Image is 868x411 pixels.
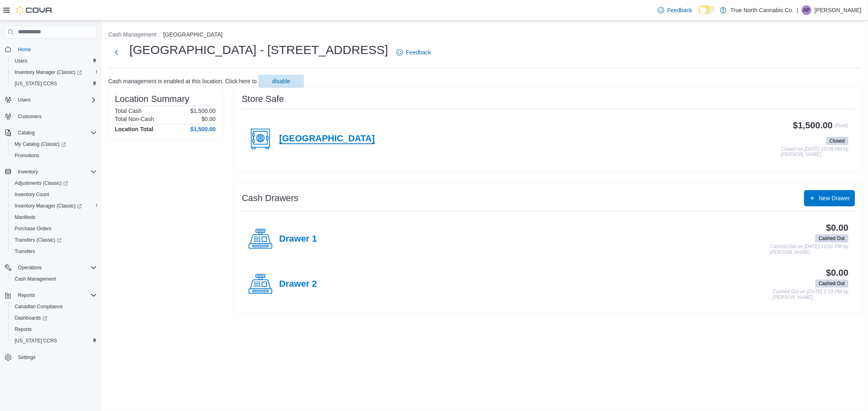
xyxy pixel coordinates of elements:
[163,31,223,38] button: [GEOGRAPHIC_DATA]
[272,77,290,85] span: disable
[11,274,59,284] a: Cash Management
[2,94,100,106] button: Users
[15,248,35,255] span: Transfers
[15,167,41,177] button: Inventory
[108,30,861,40] nav: An example of EuiBreadcrumbs
[15,337,57,344] span: [US_STATE] CCRS
[781,147,848,158] p: Closed on [DATE] 10:08 PM by [PERSON_NAME]
[667,6,692,14] span: Feedback
[15,128,97,138] span: Catalog
[11,224,97,234] span: Purchase Orders
[802,5,811,15] div: Alexis Pirie
[730,5,794,15] p: True North Cannabis Co.
[8,150,100,161] button: Promotions
[11,235,97,245] span: Transfers (Classic)
[8,138,100,150] a: My Catalog (Classic)
[8,246,100,257] button: Transfers
[15,167,97,177] span: Inventory
[201,116,216,122] p: $0.00
[115,126,153,132] h4: Location Total
[15,303,63,310] span: Canadian Compliance
[115,108,142,114] h6: Total Cash
[2,110,100,122] button: Customers
[15,112,45,121] a: Customers
[11,313,97,323] span: Dashboards
[190,126,216,132] h4: $1,500.00
[11,324,97,334] span: Reports
[18,46,31,53] span: Home
[826,137,848,145] span: Closed
[8,212,100,223] button: Manifests
[11,190,52,199] a: Inventory Count
[15,80,57,87] span: [US_STATE] CCRS
[2,127,100,138] button: Catalog
[258,75,304,88] button: disable
[18,113,42,120] span: Customers
[15,276,56,282] span: Cash Management
[108,78,257,84] p: Cash management is enabled at this location. Click here to
[11,302,97,311] span: Canadian Compliance
[804,190,855,206] button: New Drawer
[15,203,82,209] span: Inventory Manager (Classic)
[11,178,71,188] a: Adjustments (Classic)
[11,302,66,311] a: Canadian Compliance
[8,200,100,212] a: Inventory Manager (Classic)
[2,290,100,301] button: Reports
[15,214,35,221] span: Manifests
[15,111,97,121] span: Customers
[15,58,27,64] span: Users
[699,6,716,14] input: Dark Mode
[115,116,154,122] h6: Total Non-Cash
[108,31,156,38] button: Cash Management
[8,189,100,200] button: Inventory Count
[770,244,848,255] p: Cashed Out on [DATE] 10:01 PM by [PERSON_NAME]
[826,223,848,233] h3: $0.00
[15,44,97,54] span: Home
[115,94,189,104] h3: Location Summary
[8,67,100,78] a: Inventory Manager (Classic)
[15,353,39,362] a: Settings
[18,130,35,136] span: Catalog
[11,67,97,77] span: Inventory Manager (Classic)
[18,264,42,271] span: Operations
[15,141,66,147] span: My Catalog (Classic)
[8,301,100,312] button: Canadian Compliance
[815,5,861,15] p: [PERSON_NAME]
[793,121,833,130] h3: $1,500.00
[773,289,848,300] p: Cashed Out on [DATE] 2:19 PM by [PERSON_NAME]
[2,43,100,55] button: Home
[654,2,695,18] a: Feedback
[834,121,848,135] p: (Float)
[8,312,100,324] a: Dashboards
[11,235,65,245] a: Transfers (Classic)
[15,290,97,300] span: Reports
[18,169,38,175] span: Inventory
[815,279,848,288] span: Cashed Out
[8,273,100,285] button: Cash Management
[8,78,100,89] button: [US_STATE] CCRS
[11,201,85,211] a: Inventory Manager (Classic)
[8,324,100,335] button: Reports
[815,234,848,242] span: Cashed Out
[279,279,317,290] h4: Drawer 2
[15,263,97,273] span: Operations
[11,79,60,89] a: [US_STATE] CCRS
[15,315,47,321] span: Dashboards
[2,351,100,363] button: Settings
[8,234,100,246] a: Transfers (Classic)
[11,79,97,89] span: Washington CCRS
[18,354,35,361] span: Settings
[393,44,434,61] a: Feedback
[11,212,39,222] a: Manifests
[242,193,298,203] h3: Cash Drawers
[15,95,34,105] button: Users
[16,6,53,14] img: Cova
[11,151,43,160] a: Promotions
[279,234,317,244] h4: Drawer 1
[2,262,100,273] button: Operations
[8,335,100,346] button: [US_STATE] CCRS
[18,97,31,103] span: Users
[11,190,97,199] span: Inventory Count
[819,235,845,242] span: Cashed Out
[11,139,69,149] a: My Catalog (Classic)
